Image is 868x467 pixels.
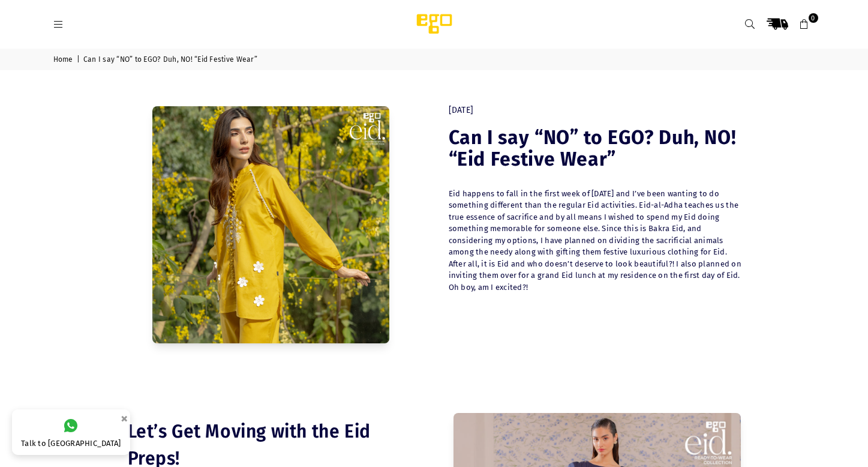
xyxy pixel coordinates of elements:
[449,127,746,170] h1: Can I say “NO” to EGO? Duh, NO! “Eid Festive Wear”
[794,13,815,35] a: 0
[152,106,389,343] img: Can I say “NO” to EGO? Duh, NO! “Eid Festive Wear”
[48,19,70,28] a: Menu
[83,54,259,65] span: Can I say “NO” to EGO? Duh, NO! “Eid Festive Wear”
[77,54,82,65] span: |
[44,49,824,70] nav: breadcrumbs
[53,54,75,65] a: Home
[449,188,746,294] p: Eid happens to fall in the first week of [DATE] and I’ve been wanting to do something different t...
[121,408,128,429] button: ×
[383,12,485,36] img: Ego
[740,13,761,35] a: Search
[809,13,818,23] span: 0
[449,106,474,115] p: [DATE]
[12,409,130,456] a: Talk to [GEOGRAPHIC_DATA]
